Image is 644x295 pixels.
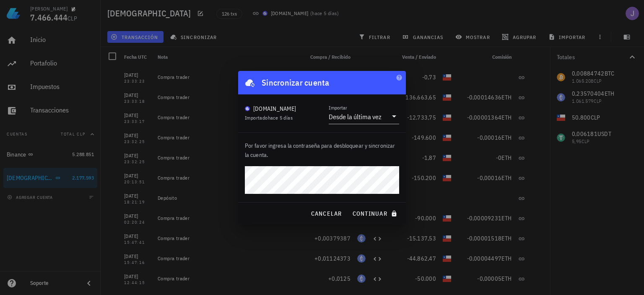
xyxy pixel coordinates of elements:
[262,76,330,89] div: Sincronizar cuenta
[329,104,347,111] label: Importar
[245,115,293,121] span: Importado
[307,206,345,221] button: cancelar
[329,112,382,121] div: Desde la última vez
[245,106,250,111] img: BudaPuntoCom
[310,210,342,217] span: cancelar
[352,210,399,217] span: continuar
[349,206,402,221] button: continuar
[253,104,296,113] div: [DOMAIN_NAME]
[268,115,293,121] span: hace 5 días
[329,110,399,124] div: ImportarDesde la última vez
[245,141,399,159] p: Por favor ingresa la contraseña para desbloquear y sincronizar la cuenta.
